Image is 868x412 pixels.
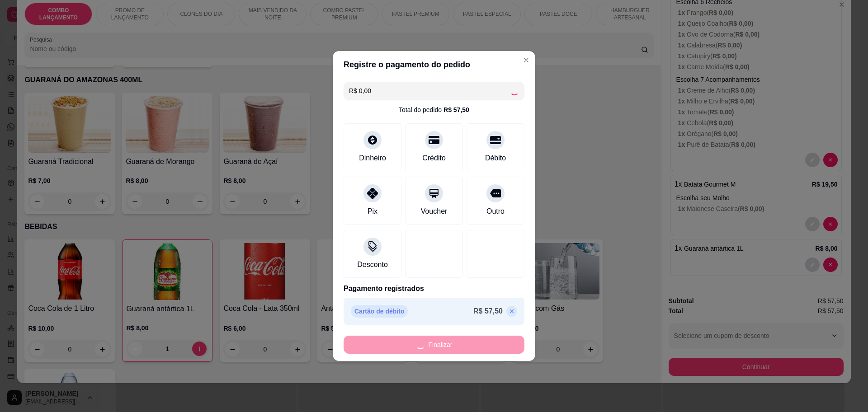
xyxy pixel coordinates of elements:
[422,153,446,164] div: Crédito
[421,206,448,217] div: Voucher
[333,51,535,78] header: Registre o pagamento do pedido
[349,82,510,100] input: Ex.: hambúrguer de cordeiro
[344,283,524,294] p: Pagamento registrados
[399,105,469,114] div: Total do pedido
[351,305,408,318] p: Cartão de débito
[473,306,503,317] p: R$ 57,50
[357,259,388,270] div: Desconto
[485,153,506,164] div: Débito
[510,86,519,95] div: Loading
[368,206,377,217] div: Pix
[443,105,469,114] div: R$ 57,50
[359,153,386,164] div: Dinheiro
[519,53,533,67] button: Close
[486,206,505,217] div: Outro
